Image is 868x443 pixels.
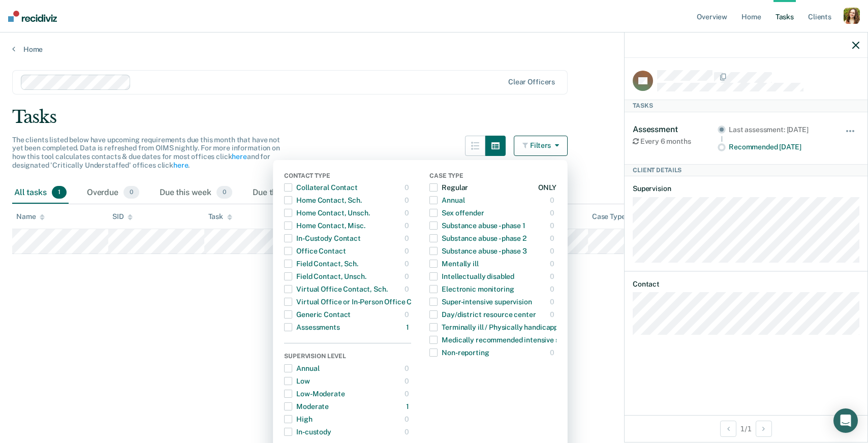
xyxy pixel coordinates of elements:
div: Assessment [633,124,718,134]
div: 0 [405,411,411,427]
div: 0 [405,205,411,221]
div: 0 [405,424,411,440]
div: Super-intensive supervision [429,294,532,310]
div: Mentally ill [429,256,478,272]
div: Substance abuse - phase 2 [429,230,526,246]
div: 0 [405,306,411,323]
div: Virtual Office Contact, Sch. [284,281,387,297]
span: 1 [52,186,67,199]
dt: Supervision [633,184,859,193]
a: Home [12,45,856,54]
div: Every 6 months [633,137,718,146]
div: Annual [284,360,319,376]
img: Recidiviz [8,11,57,22]
button: Filters [514,136,568,156]
div: 0 [550,243,556,259]
div: Recommended [DATE] [729,143,831,151]
div: Overdue [85,182,141,204]
div: 0 [405,281,411,297]
div: Low [284,373,310,389]
div: All tasks [12,182,69,204]
div: Supervision Level [284,353,411,362]
div: 0 [405,230,411,246]
div: Field Contact, Sch. [284,256,358,272]
div: Generic Contact [284,306,351,323]
a: here [173,161,188,169]
div: 0 [405,179,411,196]
a: here [232,152,246,161]
div: Intellectually disabled [429,268,514,284]
div: Task [208,212,232,221]
div: Substance abuse - phase 3 [429,243,527,259]
div: 0 [550,256,556,272]
div: Clear officers [508,78,555,86]
div: Terminally ill / Physically handicapped [429,319,566,335]
div: Regular [429,179,468,196]
div: 0 [405,256,411,272]
div: Home Contact, Unsch. [284,205,369,221]
div: 1 [406,319,411,335]
div: 0 [405,192,411,208]
div: 0 [550,344,556,361]
div: Substance abuse - phase 1 [429,217,525,234]
div: 0 [550,217,556,234]
div: Home Contact, Misc. [284,217,365,234]
div: 0 [405,268,411,284]
div: 0 [550,230,556,246]
div: Case Type [592,212,635,221]
div: 0 [405,243,411,259]
div: 0 [405,360,411,376]
div: High [284,411,312,427]
div: Virtual Office or In-Person Office Contact [284,294,433,310]
div: Day/district resource center [429,306,536,323]
div: Collateral Contact [284,179,357,196]
div: Tasks [625,100,867,112]
div: Electronic monitoring [429,281,514,297]
div: Sex offender [429,205,484,221]
div: 0 [550,294,556,310]
div: Annual [429,192,464,208]
div: Assessments [284,319,339,335]
div: Due this month [251,182,330,204]
div: In-Custody Contact [284,230,360,246]
button: Next Client [756,421,772,437]
div: Medically recommended intensive supervision [429,332,593,348]
div: Low-Moderate [284,386,345,402]
span: The clients listed below have upcoming requirements due this month that have not yet been complet... [12,136,280,169]
div: 1 / 1 [625,415,867,442]
div: Contact Type [284,172,411,181]
div: 0 [550,281,556,297]
div: 1 [406,398,411,415]
div: 0 [405,217,411,234]
div: Last assessment: [DATE] [729,125,831,134]
button: Previous Client [720,421,736,437]
div: Due this week [158,182,234,204]
div: 0 [550,192,556,208]
dt: Contact [633,280,859,289]
div: Non-reporting [429,344,489,361]
div: 0 [550,205,556,221]
div: 0 [405,386,411,402]
div: 0 [550,306,556,323]
div: ONLY [538,179,556,196]
div: Tasks [12,107,856,128]
div: Name [16,212,45,221]
span: 0 [216,186,232,199]
div: Field Contact, Unsch. [284,268,366,284]
div: Case Type [429,172,556,181]
div: 0 [405,373,411,389]
div: 0 [550,268,556,284]
div: Office Contact [284,243,346,259]
span: 0 [123,186,139,199]
div: Home Contact, Sch. [284,192,361,208]
div: SID [112,212,133,221]
div: In-custody [284,424,331,440]
div: Open Intercom Messenger [833,408,858,433]
div: Moderate [284,398,329,415]
div: Client Details [625,164,867,176]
